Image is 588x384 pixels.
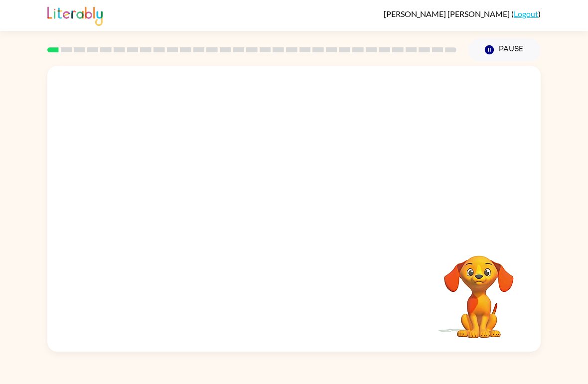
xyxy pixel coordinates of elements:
a: Logout [514,9,538,18]
button: Pause [468,38,541,61]
span: [PERSON_NAME] [PERSON_NAME] [384,9,511,18]
video: Your browser must support playing .mp4 files to use Literably. Please try using another browser. [429,240,529,340]
img: Literably [47,4,103,26]
div: ( ) [384,9,541,18]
